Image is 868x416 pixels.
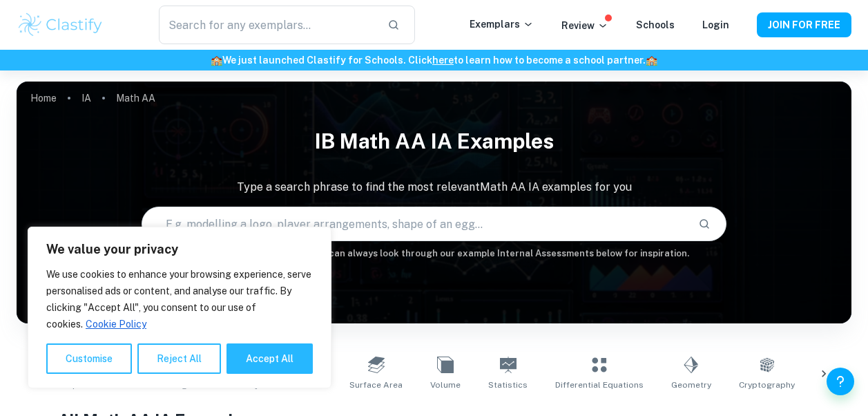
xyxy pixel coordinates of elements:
p: Exemplars [470,17,534,32]
a: Schools [636,19,675,30]
span: Statistics [488,379,528,391]
span: Volume [430,379,461,391]
a: Home [30,88,57,108]
span: Surface Area [349,379,403,391]
p: Math AA [116,91,155,106]
img: Clastify logo [17,11,104,39]
input: Search for any exemplars... [159,6,376,44]
a: IA [81,88,91,108]
span: 🏫 [211,55,222,66]
button: Help and Feedback [827,368,854,395]
span: 🏫 [646,55,657,66]
input: E.g. modelling a logo, player arrangements, shape of an egg... [142,205,686,243]
div: We value your privacy [28,227,331,388]
span: Geometry [671,379,711,391]
a: Login [702,19,729,30]
p: Type a search phrase to find the most relevant Math AA IA examples for you [17,179,851,196]
a: Cookie Policy [85,318,147,330]
button: Reject All [137,343,221,374]
h6: Not sure what to search for? You can always look through our example Internal Assessments below f... [17,247,851,261]
h1: IB Math AA IA examples [17,120,851,162]
p: We use cookies to enhance your browsing experience, serve personalised ads or content, and analys... [46,266,313,332]
span: Differential Equations [555,379,644,391]
p: We value your privacy [46,241,313,258]
p: Review [561,18,608,33]
button: Search [693,212,716,236]
button: Customise [46,343,132,374]
h6: We just launched Clastify for Schools. Click to learn how to become a school partner. [3,53,865,68]
span: Cryptography [739,379,795,391]
button: Accept All [226,343,313,374]
button: JOIN FOR FREE [757,12,851,37]
a: here [432,55,454,66]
